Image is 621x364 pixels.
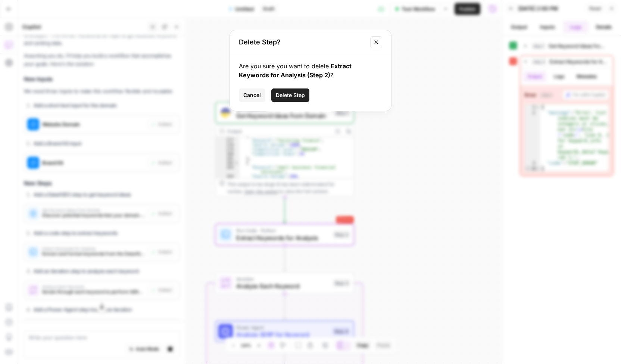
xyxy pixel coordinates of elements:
button: Cancel [239,88,265,102]
span: Cancel [243,91,261,99]
span: Delete Step [276,91,305,99]
button: Delete Step [271,88,309,102]
div: Are you sure you want to delete ? [239,62,382,80]
button: Close modal [370,36,382,48]
h2: Delete Step? [239,37,366,47]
